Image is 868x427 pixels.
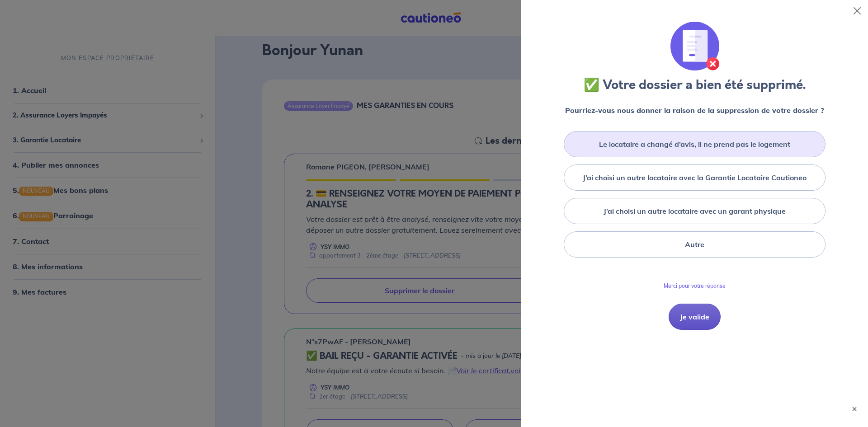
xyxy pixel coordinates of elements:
label: J’ai choisi un autre locataire avec la Garantie Locataire Cautioneo [583,172,807,183]
p: Merci pour votre réponse [664,283,726,289]
label: J’ai choisi un autre locataire avec un garant physique [604,206,786,216]
button: Close [850,4,864,18]
label: Autre [685,239,704,250]
h3: ✅ Votre dossier a bien été supprimé. [584,78,806,93]
strong: Pourriez-vous nous donner la raison de la suppression de votre dossier ? [565,106,824,115]
button: × [850,404,859,413]
button: Je valide [669,304,721,330]
img: illu_annulation_contrat.svg [670,22,719,70]
label: Le locataire a changé d’avis, il ne prend pas le logement [599,139,790,150]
